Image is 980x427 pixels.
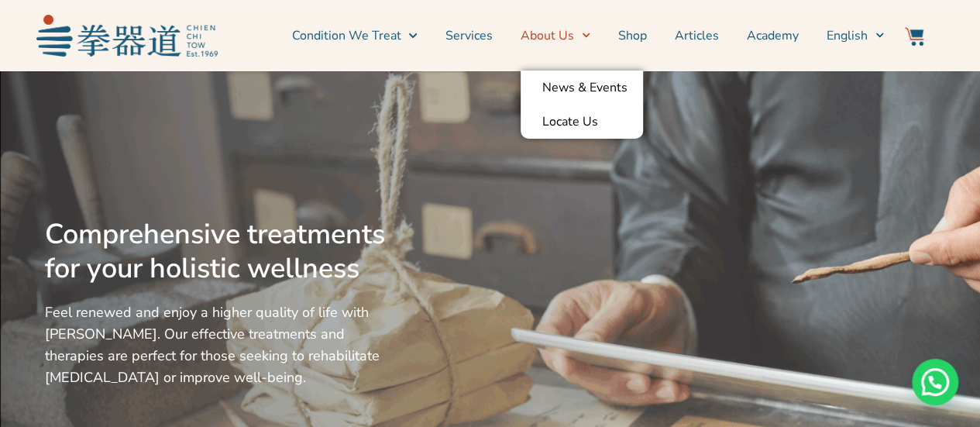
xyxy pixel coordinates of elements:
nav: Menu [225,16,884,55]
a: News & Events [521,71,643,105]
img: Website Icon-03 [905,27,923,46]
span: English [827,26,868,45]
a: Articles [675,16,719,55]
a: English [827,16,884,55]
h2: Comprehensive treatments for your holistic wellness [45,218,392,286]
a: Locate Us [521,105,643,139]
a: Services [445,16,493,55]
ul: About Us [521,71,643,139]
a: Academy [747,16,799,55]
p: Feel renewed and enjoy a higher quality of life with [PERSON_NAME]. Our effective treatments and ... [45,301,392,388]
a: About Us [521,16,590,55]
a: Condition We Treat [291,16,417,55]
a: Shop [618,16,647,55]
